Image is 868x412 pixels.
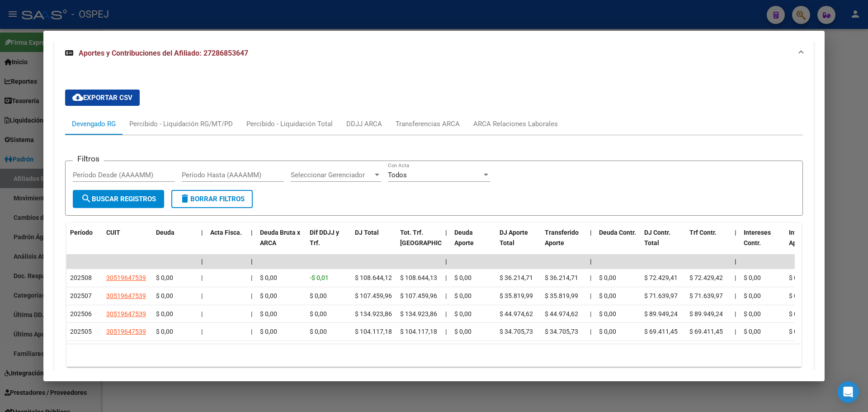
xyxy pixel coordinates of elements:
span: $ 0,00 [310,310,327,317]
span: $ 44.974,62 [545,310,578,317]
div: Devengado RG [72,119,116,129]
span: 202505 [70,328,92,335]
span: 30519647539 [106,328,146,335]
span: Acta Fisca. [210,229,242,236]
span: $ 0,00 [156,310,173,317]
span: Trf Contr. [689,229,717,236]
span: | [445,258,447,265]
datatable-header-cell: DJ Total [351,223,396,263]
div: ARCA Relaciones Laborales [473,119,558,129]
datatable-header-cell: | [442,223,451,263]
span: | [201,274,203,281]
span: 30519647539 [106,274,146,281]
span: | [201,292,203,299]
span: Deuda Contr. [599,229,636,236]
span: $ 107.459,96 [355,292,392,299]
span: | [735,292,736,299]
span: Deuda [156,229,175,236]
span: $ 0,00 [789,328,806,335]
datatable-header-cell: Intereses Contr. [740,223,785,263]
div: Percibido - Liquidación RG/MT/PD [129,119,233,129]
span: $ 72.429,42 [689,274,723,281]
span: $ 0,00 [789,310,806,317]
span: Deuda Bruta x ARCA [260,229,300,246]
span: $ 34.705,73 [500,328,533,335]
datatable-header-cell: DJ Aporte Total [496,223,541,263]
span: | [735,229,736,236]
span: | [251,328,252,335]
div: Aportes y Contribuciones del Afiliado: 27286853647 [54,68,814,389]
span: $ 0,00 [260,274,277,281]
span: -$ 0,01 [310,274,329,281]
span: $ 104.117,18 [400,328,437,335]
span: | [445,292,447,299]
span: | [445,328,447,335]
span: | [590,328,591,335]
datatable-header-cell: Deuda [152,223,198,263]
span: $ 0,00 [156,328,173,335]
span: $ 0,00 [310,328,327,335]
span: | [445,310,447,317]
span: $ 36.214,71 [545,274,578,281]
span: $ 0,00 [599,328,616,335]
span: $ 72.429,41 [644,274,678,281]
span: $ 0,00 [260,328,277,335]
span: CUIT [106,229,120,236]
span: | [735,274,736,281]
span: $ 108.644,13 [400,274,437,281]
span: Seleccionar Gerenciador [291,171,373,179]
button: Buscar Registros [73,190,164,208]
button: Exportar CSV [65,90,140,106]
span: Exportar CSV [72,94,132,102]
span: | [201,328,203,335]
span: $ 104.117,18 [355,328,392,335]
datatable-header-cell: Dif DDJJ y Trf. [306,223,351,263]
span: $ 0,00 [599,310,616,317]
span: | [590,310,591,317]
span: 202507 [70,292,92,299]
span: | [445,274,447,281]
span: $ 108.644,12 [355,274,392,281]
span: $ 0,00 [744,328,761,335]
datatable-header-cell: Deuda Aporte [451,223,496,263]
div: Transferencias ARCA [396,119,460,129]
span: Transferido Aporte [545,229,579,246]
datatable-header-cell: Deuda Contr. [595,223,641,263]
span: $ 35.819,99 [500,292,533,299]
span: $ 0,00 [454,328,472,335]
span: | [251,310,252,317]
span: $ 69.411,45 [644,328,678,335]
span: | [590,258,592,265]
datatable-header-cell: Acta Fisca. [207,223,247,263]
span: $ 0,00 [156,292,173,299]
span: | [251,258,253,265]
mat-expansion-panel-header: Aportes y Contribuciones del Afiliado: 27286853647 [54,39,814,68]
span: $ 34.705,73 [545,328,578,335]
span: | [201,310,203,317]
span: $ 0,00 [454,310,472,317]
span: $ 0,00 [744,292,761,299]
span: $ 0,00 [260,310,277,317]
span: $ 0,00 [789,274,806,281]
span: $ 0,00 [260,292,277,299]
span: | [201,258,203,265]
span: DJ Contr. Total [644,229,670,246]
datatable-header-cell: | [198,223,207,263]
span: $ 0,00 [599,274,616,281]
mat-icon: search [81,193,92,204]
span: Dif DDJJ y Trf. [310,229,339,246]
span: $ 35.819,99 [545,292,578,299]
span: $ 69.411,45 [689,328,723,335]
span: $ 134.923,86 [400,310,437,317]
span: Buscar Registros [81,195,156,203]
datatable-header-cell: Transferido Aporte [541,223,586,263]
span: $ 36.214,71 [500,274,533,281]
datatable-header-cell: Trf Contr. [686,223,731,263]
span: $ 0,00 [454,274,472,281]
datatable-header-cell: | [731,223,740,263]
span: | [251,292,252,299]
span: Período [70,229,93,236]
span: $ 0,00 [310,292,327,299]
datatable-header-cell: DJ Contr. Total [641,223,686,263]
span: $ 134.923,86 [355,310,392,317]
